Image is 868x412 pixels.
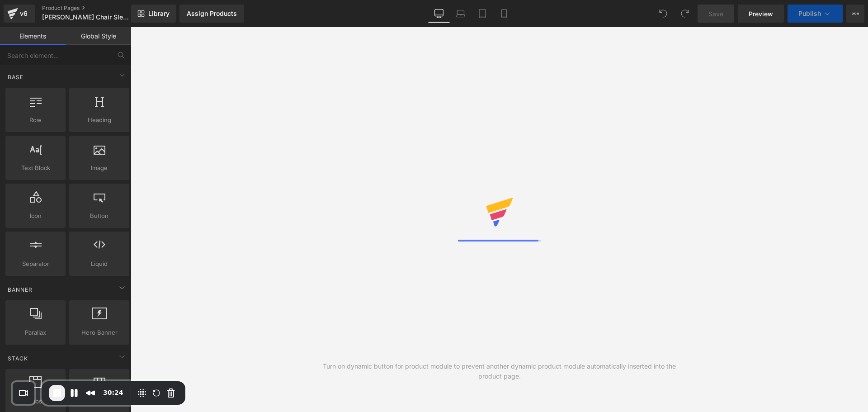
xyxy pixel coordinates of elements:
span: Tabs [8,397,63,406]
span: Stack [7,354,29,363]
span: Icon [8,211,63,221]
span: Hero Banner [72,328,127,337]
span: Preview [749,9,773,19]
a: Global Style [66,27,131,45]
a: v6 [4,5,35,23]
span: Banner [7,285,33,294]
button: More [846,5,864,23]
a: Preview [738,5,784,23]
div: v6 [18,8,29,19]
button: Redo [676,5,694,23]
span: Text Block [8,163,63,173]
span: Separator [8,259,63,269]
span: Library [148,9,170,18]
button: Publish [788,5,843,23]
div: Turn on dynamic button for product module to prevent another dynamic product module automatically... [315,361,684,381]
div: Assign Products [187,10,237,17]
a: Laptop [450,5,472,23]
a: Mobile [493,5,515,23]
a: New Library [131,5,176,23]
span: Base [7,73,24,81]
button: Undo [654,5,672,23]
span: Liquid [72,259,127,269]
span: Image [72,163,127,173]
a: Product Pages [42,5,146,12]
span: Button [72,211,127,221]
span: Parallax [8,328,63,337]
span: Row [8,115,63,125]
span: Heading [72,115,127,125]
a: Desktop [428,5,450,23]
a: Tablet [472,5,493,23]
span: Save [708,9,723,19]
span: [PERSON_NAME] Chair Sleeper [42,14,129,21]
span: Publish [798,10,821,17]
